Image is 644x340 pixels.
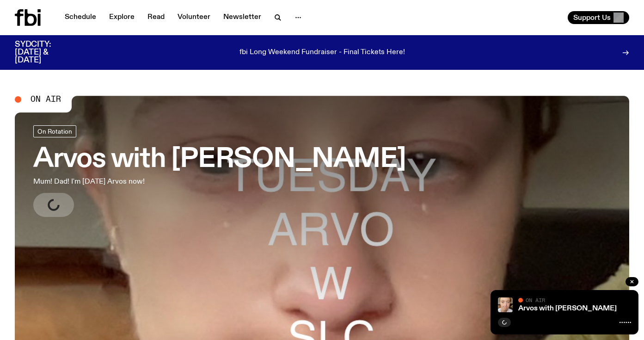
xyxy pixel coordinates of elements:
[218,11,267,24] a: Newsletter
[526,297,545,303] span: On Air
[33,125,76,137] a: On Rotation
[104,11,140,24] a: Explore
[15,41,74,64] h3: SYDCITY: [DATE] & [DATE]
[33,176,270,187] p: Mum! Dad! I'm [DATE] Arvos now!
[33,125,406,217] a: Arvos with [PERSON_NAME]Mum! Dad! I'm [DATE] Arvos now!
[239,49,405,57] p: fbi Long Weekend Fundraiser - Final Tickets Here!
[172,11,216,24] a: Volunteer
[33,147,406,173] h3: Arvos with [PERSON_NAME]
[31,95,61,104] span: On Air
[142,11,170,24] a: Read
[37,128,72,135] span: On Rotation
[573,13,611,22] span: Support Us
[59,11,102,24] a: Schedule
[568,11,629,24] button: Support Us
[518,305,617,312] a: Arvos with [PERSON_NAME]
